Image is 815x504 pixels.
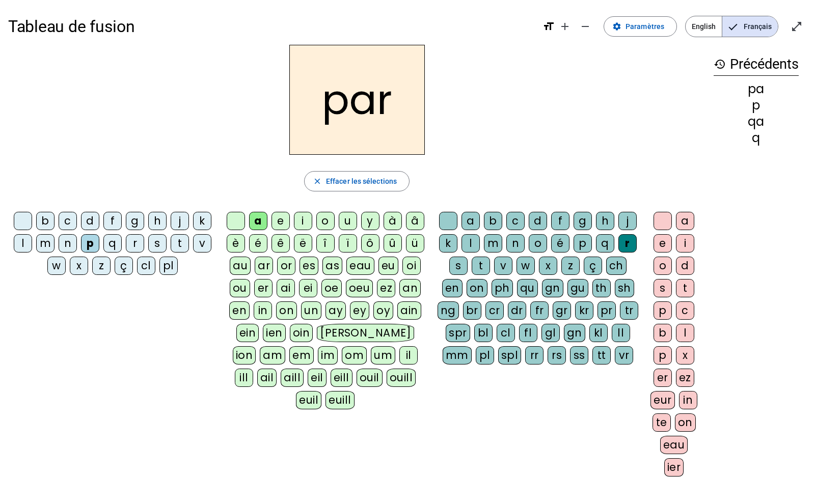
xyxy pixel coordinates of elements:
[271,234,290,253] div: ê
[70,257,88,275] div: x
[497,324,515,342] div: cl
[551,212,569,230] div: f
[325,391,354,409] div: euill
[714,99,799,111] div: p
[461,212,480,230] div: a
[654,234,672,253] div: e
[384,212,402,230] div: à
[384,234,402,253] div: û
[612,22,621,31] mat-icon: settings
[650,391,675,409] div: eur
[397,301,421,320] div: ain
[474,324,493,342] div: bl
[517,279,538,297] div: qu
[618,212,637,230] div: j
[103,234,122,253] div: q
[115,257,133,275] div: ç
[449,257,468,275] div: s
[439,234,457,253] div: k
[304,171,410,191] button: Effacer les sélections
[574,212,592,230] div: g
[301,301,321,320] div: un
[81,234,99,253] div: p
[676,257,694,275] div: d
[714,132,799,144] div: q
[551,234,569,253] div: é
[249,212,267,230] div: a
[654,301,672,320] div: p
[654,369,672,387] div: er
[714,83,799,95] div: pa
[387,369,416,387] div: ouill
[260,346,285,365] div: am
[8,10,534,43] h1: Tableau de fusion
[508,301,526,320] div: dr
[229,301,250,320] div: en
[148,234,167,253] div: s
[277,279,295,297] div: ai
[346,279,373,297] div: oeu
[308,369,327,387] div: eil
[597,301,616,320] div: pr
[722,16,778,37] span: Français
[675,413,696,432] div: on
[654,324,672,342] div: b
[81,212,99,230] div: d
[313,177,322,186] mat-icon: close
[193,212,211,230] div: k
[171,212,189,230] div: j
[574,234,592,253] div: p
[263,324,286,342] div: ien
[361,212,379,230] div: y
[592,346,611,365] div: tt
[249,234,267,253] div: é
[325,301,346,320] div: ay
[626,20,664,33] span: Paramètres
[318,346,338,365] div: im
[406,234,424,253] div: ü
[357,369,383,387] div: ouil
[676,212,694,230] div: a
[255,257,273,275] div: ar
[294,234,312,253] div: ë
[519,324,537,342] div: fl
[227,234,245,253] div: è
[438,301,459,320] div: ng
[472,257,490,275] div: t
[654,257,672,275] div: o
[235,369,253,387] div: ill
[660,436,688,454] div: eau
[289,45,425,155] h2: par
[296,391,321,409] div: euil
[378,257,398,275] div: eu
[406,212,424,230] div: â
[326,175,397,187] span: Effacer les sélections
[14,234,32,253] div: l
[714,58,726,70] mat-icon: history
[346,257,374,275] div: eau
[342,346,367,365] div: om
[596,234,614,253] div: q
[377,279,395,297] div: ez
[463,301,481,320] div: br
[289,346,314,365] div: em
[575,16,595,37] button: Diminuer la taille de la police
[494,257,512,275] div: v
[230,257,251,275] div: au
[529,212,547,230] div: d
[399,346,418,365] div: il
[103,212,122,230] div: f
[615,346,633,365] div: vr
[714,116,799,128] div: qa
[137,257,155,275] div: cl
[539,257,557,275] div: x
[271,212,290,230] div: e
[317,324,414,342] div: [PERSON_NAME]
[654,346,672,365] div: p
[604,16,677,37] button: Paramètres
[498,346,522,365] div: spl
[294,212,312,230] div: i
[254,301,272,320] div: in
[316,234,335,253] div: î
[570,346,588,365] div: ss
